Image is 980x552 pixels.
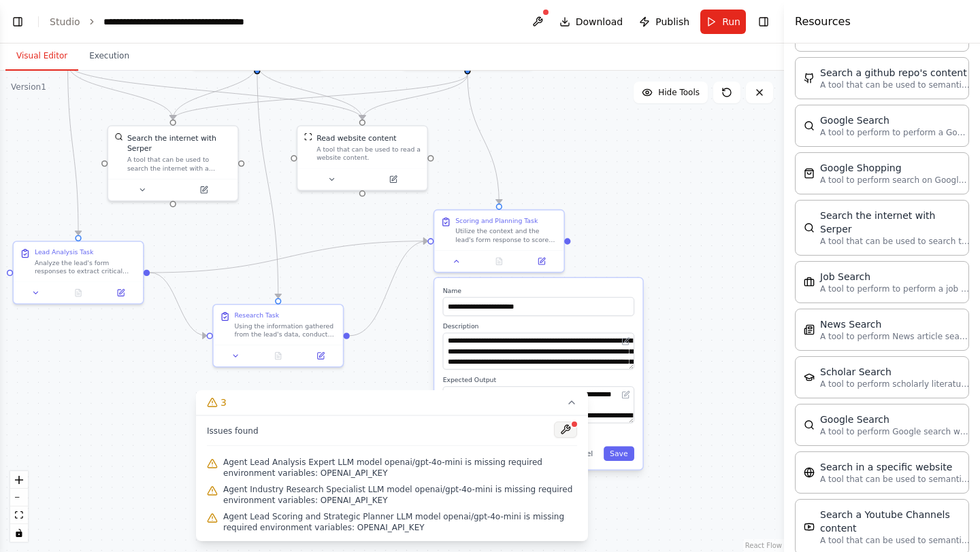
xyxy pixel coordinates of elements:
button: Open in editor [619,335,632,348]
button: No output available [256,349,300,362]
div: Scoring and Planning Task [455,217,538,225]
div: Analyze the lead's form responses to extract critical information that might be useful for scorin... [35,259,137,276]
button: Save [604,446,634,461]
div: Read website content [316,133,396,143]
g: Edge from 2b5b5285-4033-425c-8836-790a3dcb494f to 73e1d804-0a64-44af-bdd8-b236b4a54fb0 [167,74,472,119]
a: React Flow attribution [745,542,782,549]
img: ScrapeWebsiteTool [304,133,312,141]
g: Edge from 14522d44-cf14-4517-a4a0-c5a12647f46c to b8f3d6b7-4798-4e83-a0b9-00bece09fdb7 [252,64,367,120]
a: Studio [50,16,80,27]
button: Run [700,10,746,34]
p: A tool that can be used to semantic search a query from a specific URL content. [820,474,970,485]
span: Agent Lead Analysis Expert LLM model openai/gpt-4o-mini is missing required environment variables... [223,457,577,479]
button: Show left sidebar [8,12,27,31]
img: YoutubeChannelSearchTool [804,521,815,532]
g: Edge from 38a434b5-a8ee-47bb-81e6-944f5a87230e to 7d9d6927-5caa-4798-b660-0a8c68efe85c [150,236,427,278]
p: A tool to perform Google search with a search_query. [820,426,970,437]
button: Visual Editor [5,42,78,71]
p: A tool to perform to perform a job search in the [GEOGRAPHIC_DATA] with a search_query. [820,283,970,294]
div: Lead Analysis Task [35,248,93,256]
g: Edge from 14522d44-cf14-4517-a4a0-c5a12647f46c to b9147602-40dc-4afe-ae4f-75aed73cb5d6 [252,64,283,298]
button: Open in side panel [303,349,339,362]
button: fit view [10,506,28,524]
h4: Resources [795,14,851,30]
p: A tool to perform to perform a Google search with a search_query. [820,127,970,138]
g: Edge from 89b06761-059f-4533-bf9b-7df6b5e6dc26 to 73e1d804-0a64-44af-bdd8-b236b4a54fb0 [63,64,178,120]
img: SerplyNewsSearchTool [804,324,815,335]
div: Google Shopping [820,161,970,175]
button: No output available [56,286,100,299]
div: Google Search [820,413,970,426]
span: Run [722,15,740,29]
g: Edge from b9147602-40dc-4afe-ae4f-75aed73cb5d6 to 7d9d6927-5caa-4798-b660-0a8c68efe85c [350,236,427,341]
button: 3 [196,390,588,415]
button: Open in side panel [363,173,423,186]
p: A tool to perform scholarly literature search with a search_query. [820,379,970,390]
g: Edge from 38a434b5-a8ee-47bb-81e6-944f5a87230e to b9147602-40dc-4afe-ae4f-75aed73cb5d6 [150,267,206,341]
button: Execution [78,42,140,71]
div: Search the internet with Serper [820,209,970,236]
img: GithubSearchTool [804,73,815,84]
nav: breadcrumb [50,15,257,29]
div: Search a github repo's content [820,66,970,80]
span: Agent Industry Research Specialist LLM model openai/gpt-4o-mini is missing required environment v... [223,484,577,506]
p: A tool that can be used to semantic search a query from a github repo's content. This is not the ... [820,80,970,90]
button: Cancel [561,446,599,461]
img: SerpApiGoogleShoppingTool [804,168,815,179]
span: Download [576,15,623,29]
div: Google Search [820,114,970,127]
g: Edge from 89b06761-059f-4533-bf9b-7df6b5e6dc26 to b8f3d6b7-4798-4e83-a0b9-00bece09fdb7 [63,64,367,120]
button: Open in editor [619,388,632,401]
div: News Search [820,317,970,331]
label: Description [443,322,634,330]
g: Edge from 89b06761-059f-4533-bf9b-7df6b5e6dc26 to 38a434b5-a8ee-47bb-81e6-944f5a87230e [63,64,84,235]
div: A tool that can be used to search the internet with a search_query. Supports different search typ... [127,156,231,173]
button: Hide right sidebar [754,12,773,31]
img: SerperDevTool [114,133,122,141]
label: Name [443,286,634,294]
div: Lead Analysis TaskAnalyze the lead's form responses to extract critical information that might be... [12,241,144,305]
div: ScrapeWebsiteToolRead website contentA tool that can be used to read a website content. [297,125,428,191]
button: No output available [477,255,521,268]
button: Open in side panel [523,255,559,268]
p: A tool that can be used to semantic search a query from a Youtube Channels content. [820,535,970,546]
button: zoom out [10,489,28,506]
button: Download [554,10,629,34]
label: Expected Output [443,376,634,384]
img: SerplyJobSearchTool [804,277,815,288]
div: Scholar Search [820,365,970,379]
g: Edge from 2b5b5285-4033-425c-8836-790a3dcb494f to b8f3d6b7-4798-4e83-a0b9-00bece09fdb7 [357,74,473,119]
button: Open in side panel [174,184,233,196]
p: A tool to perform News article search with a search_query. [820,331,970,342]
img: SerplyWebSearchTool [804,419,815,430]
span: Publish [655,15,689,29]
div: Using the information gathered from the lead's data, conduct preliminary research on the lead's i... [235,322,337,339]
p: A tool to perform search on Google shopping with a search_query. [820,175,970,186]
div: Research TaskUsing the information gathered from the lead's data, conduct preliminary research on... [212,304,344,368]
div: SerperDevToolSearch the internet with SerperA tool that can be used to search the internet with a... [108,125,239,201]
button: zoom in [10,471,28,489]
div: Search the internet with Serper [127,133,231,154]
button: Publish [634,10,695,34]
span: Agent Lead Scoring and Strategic Planner LLM model openai/gpt-4o-mini is missing required environ... [223,511,577,533]
img: SerpApiGoogleSearchTool [804,120,815,131]
button: toggle interactivity [10,524,28,542]
div: A tool that can be used to read a website content. [316,145,421,162]
img: WebsiteSearchTool [804,467,815,478]
span: 3 [220,396,227,409]
div: Scoring and Planning TaskUtilize the context and the lead's form response to score the lead. Cons... [434,209,565,273]
p: A tool that can be used to search the internet with a search_query. Supports different search typ... [820,236,970,247]
div: Version 1 [11,82,46,92]
button: Open in side panel [103,286,139,299]
div: Search a Youtube Channels content [820,508,970,535]
button: Hide Tools [634,82,708,103]
div: Research Task [235,311,280,320]
div: Job Search [820,270,970,283]
g: Edge from 2b5b5285-4033-425c-8836-790a3dcb494f to 7d9d6927-5caa-4798-b660-0a8c68efe85c [462,74,504,203]
img: SerperDevTool [804,222,815,233]
span: Hide Tools [658,87,700,98]
img: SerplyScholarSearchTool [804,372,815,383]
div: Search in a specific website [820,460,970,474]
div: Utilize the context and the lead's form response to score the lead. Consider factors such as indu... [455,227,557,244]
span: Issues found [207,426,259,436]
